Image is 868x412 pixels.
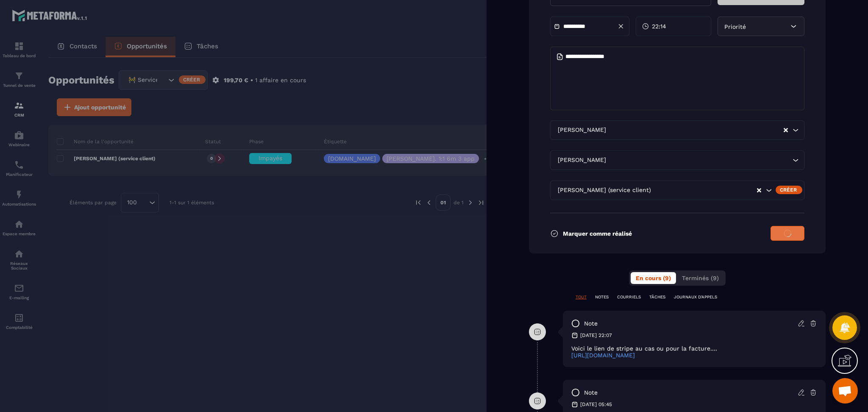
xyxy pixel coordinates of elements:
[556,125,608,135] span: [PERSON_NAME]
[652,22,666,31] span: 22:14
[556,186,653,195] span: [PERSON_NAME] (service client)
[580,401,612,408] p: [DATE] 05:45
[584,320,598,328] p: note
[784,127,788,134] button: Clear Selected
[563,230,632,237] p: Marquer comme réalisé
[776,186,802,194] div: Créer
[631,272,676,284] button: En cours (9)
[571,345,817,352] p: Voici le lien de stripe au cas ou pour la facture....
[608,156,790,165] input: Search for option
[580,332,612,339] p: [DATE] 22:07
[584,389,598,397] p: note
[682,275,719,281] span: Terminés (9)
[832,378,858,404] a: Ouvrir le chat
[724,23,746,30] span: Priorité
[595,294,609,300] p: NOTES
[576,294,587,300] p: TOUT
[556,156,608,165] span: [PERSON_NAME]
[636,275,671,281] span: En cours (9)
[677,272,724,284] button: Terminés (9)
[550,150,804,170] div: Search for option
[550,120,804,140] div: Search for option
[550,181,804,200] div: Search for option
[617,294,641,300] p: COURRIELS
[653,186,756,195] input: Search for option
[608,125,783,135] input: Search for option
[571,352,635,359] a: [URL][DOMAIN_NAME]
[649,294,665,300] p: TÂCHES
[674,294,717,300] p: JOURNAUX D'APPELS
[757,187,761,194] button: Clear Selected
